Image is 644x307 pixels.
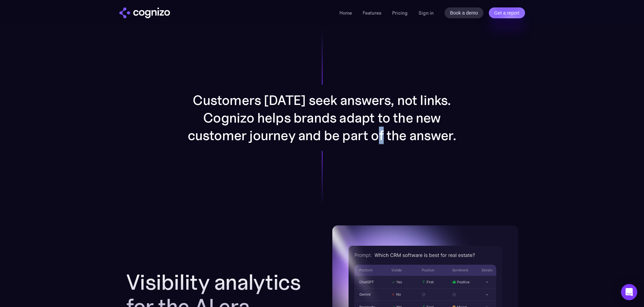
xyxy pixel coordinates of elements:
a: Get a report [489,7,525,18]
a: Home [339,10,352,16]
a: Sign in [419,9,434,17]
a: Pricing [392,10,408,16]
img: cognizo logo [119,7,170,18]
p: Customers [DATE] seek answers, not links. Cognizo helps brands adapt to the new customer journey ... [187,91,457,144]
a: Book a demo [445,7,483,18]
a: home [119,7,170,18]
div: Open Intercom Messenger [621,284,637,300]
a: Features [363,10,381,16]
